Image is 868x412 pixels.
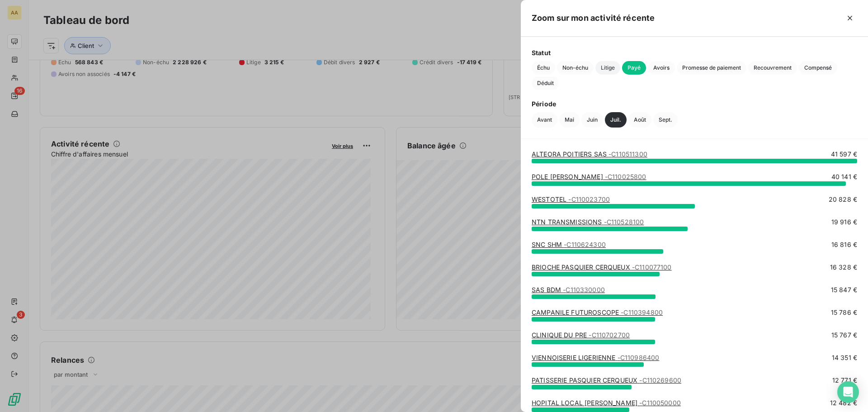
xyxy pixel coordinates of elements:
a: VIENNOISERIE LIGERIENNE [532,354,659,361]
a: WESTOTEL [532,195,610,203]
a: POLE [PERSON_NAME] [532,173,646,180]
span: - C110511300 [609,150,647,158]
h5: Zoom sur mon activité récente [532,12,655,24]
a: SNC SHM [532,241,606,248]
span: 16 816 € [831,240,857,249]
span: - C110269600 [639,376,681,384]
a: CLINIQUE DU PRE [532,331,630,339]
span: - C110023700 [568,195,610,203]
span: 12 482 € [830,398,857,407]
span: - C110025800 [605,173,646,180]
span: Période [532,99,857,109]
span: 20 828 € [829,195,857,204]
button: Recouvrement [748,61,797,75]
a: PATISSERIE PASQUIER CERQUEUX [532,376,681,384]
button: Déduit [532,76,559,90]
a: BRIOCHE PASQUIER CERQUEUX [532,263,672,271]
button: Mai [559,112,580,128]
span: - C110077100 [632,263,672,271]
span: 40 141 € [831,172,857,181]
span: - C110330000 [563,286,605,294]
div: Open Intercom Messenger [837,381,859,403]
button: Promesse de paiement [677,61,746,75]
button: Compensé [799,61,837,75]
button: Avoirs [648,61,675,75]
a: CAMPANILE FUTUROSCOPE [532,308,663,316]
span: - C110702700 [589,331,630,339]
span: - C110050000 [639,399,681,407]
span: - C110394800 [621,308,663,316]
a: HOPITAL LOCAL [PERSON_NAME] [532,399,681,407]
button: Juin [581,112,603,128]
a: ALTEORA POITIERS SAS [532,150,647,158]
button: Juil. [605,112,627,128]
span: - C110624300 [564,241,606,248]
span: 41 597 € [831,150,857,159]
span: Statut [532,48,857,57]
button: Non-échu [557,61,594,75]
button: Échu [532,61,555,75]
span: 16 328 € [830,263,857,272]
span: 15 847 € [831,285,857,294]
span: 15 767 € [831,331,857,340]
span: - C110528100 [604,218,644,226]
span: 15 786 € [831,308,857,317]
a: SAS BDM [532,286,605,294]
a: NTN TRANSMISSIONS [532,218,644,226]
span: - C110986400 [618,354,660,361]
button: Payé [622,61,646,75]
button: Litige [595,61,620,75]
span: 14 351 € [832,353,857,362]
span: 12 771 € [832,376,857,385]
button: Août [628,112,651,128]
button: Avant [532,112,557,128]
button: Sept. [653,112,678,128]
span: 19 916 € [831,218,857,227]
